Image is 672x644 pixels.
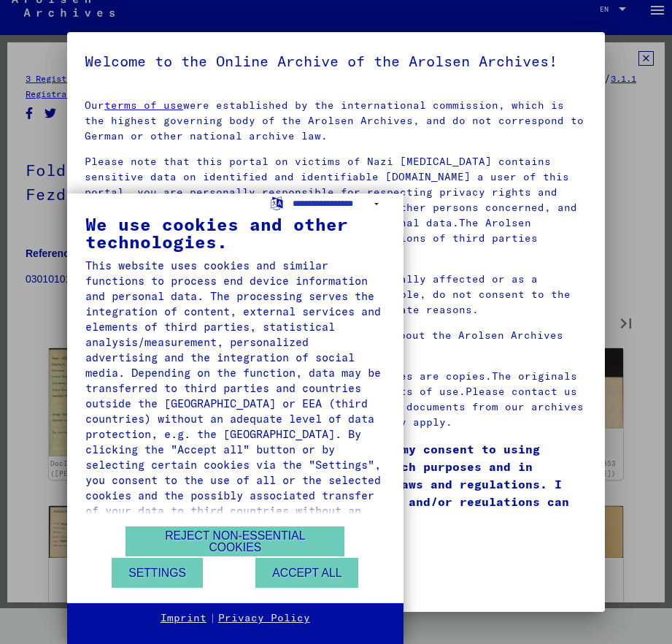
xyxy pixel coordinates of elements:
[255,558,358,588] button: Accept all
[218,611,310,626] a: Privacy Policy
[161,611,206,626] a: Imprint
[85,215,385,250] div: We use cookies and other technologies.
[85,258,385,534] div: This website uses cookies and similar functions to process end device information and personal da...
[125,526,344,556] button: Reject non-essential cookies
[112,558,203,588] button: Settings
